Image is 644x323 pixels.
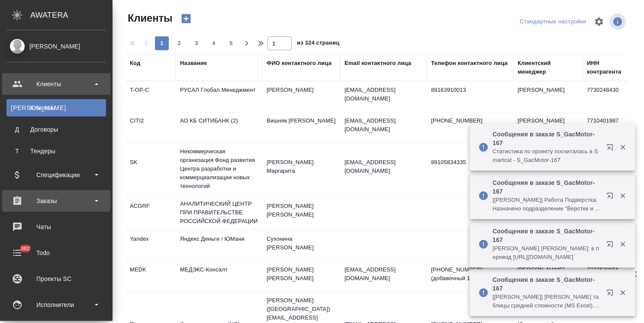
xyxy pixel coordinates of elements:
[6,246,106,259] div: Todo
[431,116,509,125] p: [PHONE_NUMBER]
[493,130,601,147] p: Сообщения в заказе S_GacMotor-167
[493,178,601,196] p: Сообщения в заказе S_GacMotor-167
[262,197,340,228] td: [PERSON_NAME] [PERSON_NAME]
[207,39,221,48] span: 4
[431,59,508,68] div: Телефон контактного лица
[207,36,221,50] button: 4
[431,158,509,167] p: 89105834335
[493,275,601,293] p: Сообщения в заказе S_GacMotor-167
[493,196,601,213] p: [[PERSON_NAME]] Работа Подверстка. Назначено подразделение "Верстки и дизайна"
[176,143,262,195] td: Некоммерческая организация Фонд развития Центра разработки и коммерциализации новых технологий
[190,39,203,48] span: 3
[6,298,106,311] div: Исполнители
[176,195,262,230] td: АНАЛИТИЧЕСКИЙ ЦЕНТР ПРИ ПРАВИТЕЛЬСТВЕ РОССИЙСКОЙ ФЕДЕРАЦИИ
[126,197,176,228] td: ACGRF
[513,81,583,112] td: [PERSON_NAME]
[2,216,110,238] a: Чаты
[583,112,633,142] td: 7710401987
[224,39,238,48] span: 5
[493,293,601,310] p: [[PERSON_NAME]] [PERSON_NAME] таблицы средней сложности (MS Excel). Назначено подразделение "Верс...
[6,168,106,181] div: Спецификации
[345,158,422,175] p: [EMAIL_ADDRESS][DOMAIN_NAME]
[262,261,340,291] td: [PERSON_NAME] [PERSON_NAME]
[267,59,332,68] div: ФИО контактного лица
[11,147,102,155] div: Тендеры
[176,11,196,26] button: Создать
[6,272,106,285] div: Проекты SC
[6,121,106,138] a: ДДоговоры
[176,112,262,142] td: АО КБ СИТИБАНК (2)
[126,154,176,184] td: SK
[614,192,631,200] button: Закрыть
[11,125,102,134] div: Договоры
[601,187,622,208] button: Открыть в новой вкладке
[6,42,106,51] div: [PERSON_NAME]
[518,15,589,29] div: split button
[2,268,110,290] a: Проекты SC
[493,244,601,262] p: [PERSON_NAME] [PERSON_NAME]: в перевод [URL][DOMAIN_NAME]
[262,112,340,142] td: Вишняк [PERSON_NAME]
[601,236,622,256] button: Открыть в новой вкладке
[518,59,578,76] div: Клиентский менеджер
[176,81,262,112] td: РУСАЛ Глобал Менеджмент
[262,230,340,261] td: Сухонина [PERSON_NAME]
[16,244,35,253] span: 382
[126,112,176,142] td: CITI2
[345,59,411,68] div: Email контактного лица
[601,284,622,305] button: Открыть в новой вкладке
[172,39,186,48] span: 2
[345,86,422,103] p: [EMAIL_ADDRESS][DOMAIN_NAME]
[609,13,628,30] span: Посмотреть информацию
[345,116,422,134] p: [EMAIL_ADDRESS][DOMAIN_NAME]
[130,59,140,68] div: Код
[126,81,176,112] td: T-OP-C
[6,220,106,233] div: Чаты
[513,112,583,142] td: [PERSON_NAME]
[589,11,609,32] span: Настроить таблицу
[614,143,631,151] button: Закрыть
[126,261,176,291] td: MEDK
[262,154,340,184] td: [PERSON_NAME] Маргарита
[431,265,509,283] p: [PHONE_NUMBER] (добавочный 105)
[262,81,340,112] td: [PERSON_NAME]
[493,227,601,244] p: Сообщения в заказе S_GacMotor-167
[6,99,106,116] a: [PERSON_NAME]Клиенты
[126,11,172,25] span: Клиенты
[6,194,106,207] div: Заказы
[6,142,106,160] a: ТТендеры
[345,265,422,283] p: [EMAIL_ADDRESS][DOMAIN_NAME]
[493,147,601,165] p: Cтатистика по проекту посчиталась в Smartcat - S_GacMotor-167
[190,36,203,50] button: 3
[6,78,106,90] div: Клиенты
[2,242,110,264] a: 382Todo
[224,36,238,50] button: 5
[587,59,628,76] div: ИНН контрагента
[614,289,631,297] button: Закрыть
[30,6,113,24] div: AWATERA
[431,86,509,94] p: 89163910013
[583,81,633,112] td: 7730248430
[11,103,102,112] div: Клиенты
[297,38,339,50] span: из 324 страниц
[176,261,262,291] td: МЕДЭКС-Консалт
[614,240,631,248] button: Закрыть
[180,59,207,68] div: Название
[176,230,262,261] td: Яндекс Деньги / ЮМани
[601,139,622,159] button: Открыть в новой вкладке
[126,230,176,261] td: Yandex
[172,36,186,50] button: 2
